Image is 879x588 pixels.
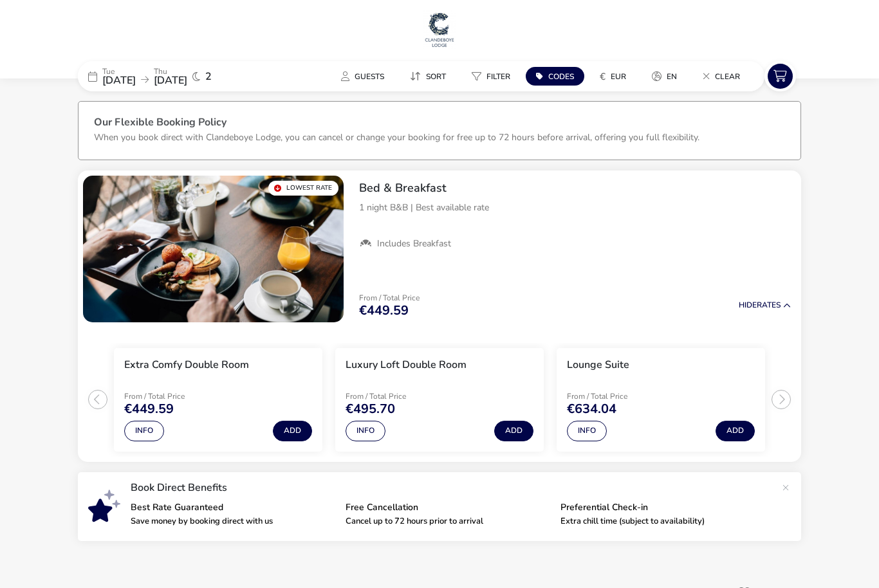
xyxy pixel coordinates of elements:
p: When you book direct with Clandeboye Lodge, you can cancel or change your booking for free up to ... [94,131,699,143]
button: Info [567,421,607,441]
naf-pibe-menu-bar-item: Filter [461,67,526,86]
naf-pibe-menu-bar-item: Sort [400,67,461,86]
p: From / Total Price [359,294,420,302]
button: Add [494,421,533,441]
div: Bed & Breakfast1 night B&B | Best available rateIncludes Breakfast [349,170,801,261]
button: Clear [692,67,750,86]
span: Clear [715,71,740,82]
swiper-slide: 1 / 3 [107,343,329,457]
naf-pibe-menu-bar-item: en [642,67,692,86]
span: en [667,71,677,82]
button: Add [716,421,755,441]
button: Filter [461,67,521,86]
span: €495.70 [346,403,395,416]
span: 2 [205,71,212,82]
span: EUR [611,71,626,82]
button: Info [346,421,385,441]
button: Sort [400,67,456,86]
span: Sort [426,71,446,82]
div: Tue[DATE]Thu[DATE]2 [78,61,271,91]
button: Add [273,421,312,441]
naf-pibe-menu-bar-item: Codes [526,67,589,86]
swiper-slide: 3 / 3 [550,343,772,457]
p: Save money by booking direct with us [131,517,335,526]
naf-pibe-menu-bar-item: Clear [692,67,755,86]
p: From / Total Price [346,392,456,400]
span: [DATE] [102,73,136,87]
button: Codes [526,67,584,86]
div: Lowest Rate [268,181,338,196]
p: Cancel up to 72 hours prior to arrival [346,517,550,526]
naf-pibe-menu-bar-item: €EUR [589,67,642,86]
p: Book Direct Benefits [131,482,775,493]
h3: Lounge Suite [567,358,629,372]
h3: Our Flexible Booking Policy [94,117,785,131]
p: From / Total Price [124,392,234,400]
p: Tue [102,68,136,75]
p: Preferential Check-in [560,503,765,512]
button: Info [124,421,164,441]
p: Best Rate Guaranteed [131,503,335,512]
button: en [642,67,687,86]
button: Guests [331,67,394,86]
span: Codes [548,71,574,82]
span: €634.04 [567,403,616,416]
span: Filter [486,71,510,82]
span: [DATE] [154,73,187,87]
h2: Bed & Breakfast [359,181,791,196]
p: Thu [154,68,187,75]
i: € [600,70,606,83]
swiper-slide: 1 / 1 [83,176,344,322]
h3: Luxury Loft Double Room [346,358,467,372]
span: €449.59 [124,403,174,416]
img: Main Website [423,10,456,49]
h3: Extra Comfy Double Room [124,358,249,372]
p: Free Cancellation [346,503,550,512]
p: Extra chill time (subject to availability) [560,517,765,526]
span: Includes Breakfast [377,238,451,250]
swiper-slide: 2 / 3 [329,343,550,457]
p: 1 night B&B | Best available rate [359,201,791,214]
button: HideRates [739,301,791,309]
p: From / Total Price [567,392,677,400]
span: Guests [355,71,384,82]
span: €449.59 [359,304,409,317]
span: Hide [739,300,757,310]
button: €EUR [589,67,636,86]
naf-pibe-menu-bar-item: Guests [331,67,400,86]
